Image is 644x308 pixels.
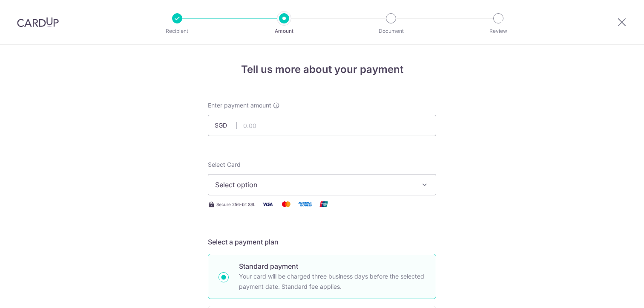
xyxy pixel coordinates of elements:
[215,180,414,190] span: Select option
[315,199,332,209] img: Union Pay
[278,199,295,209] img: Mastercard
[208,161,241,168] span: translation missing: en.payables.payment_networks.credit_card.summary.labels.select_card
[208,101,271,110] span: Enter payment amount
[208,237,436,247] h5: Select a payment plan
[208,62,436,77] h4: Tell us more about your payment
[359,27,423,35] p: Document
[296,199,313,209] img: American Express
[208,115,436,136] input: 0.00
[208,174,436,195] button: Select option
[259,199,276,209] img: Visa
[239,271,425,292] p: Your card will be charged three business days before the selected payment date. Standard fee appl...
[146,27,209,35] p: Recipient
[17,17,59,27] img: CardUp
[215,121,237,130] span: SGD
[467,27,530,35] p: Review
[253,27,316,35] p: Amount
[216,201,256,208] span: Secure 256-bit SSL
[239,261,425,271] p: Standard payment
